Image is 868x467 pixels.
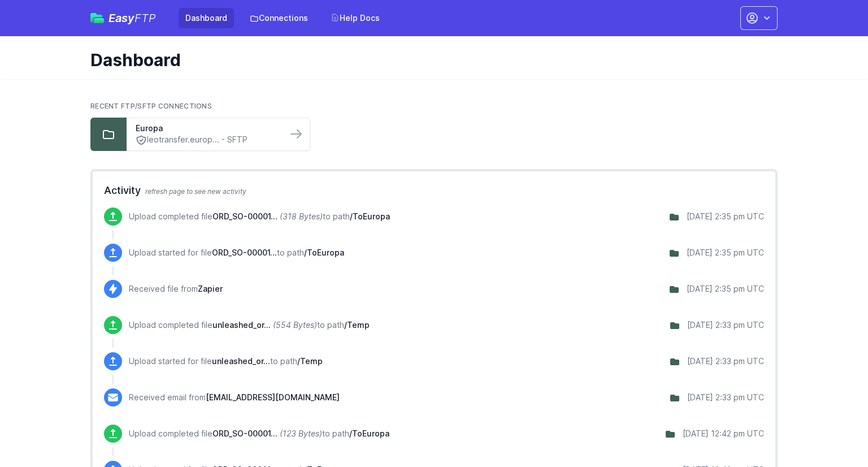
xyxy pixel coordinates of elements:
[350,211,390,221] span: /ToEuropa
[273,320,317,330] i: (554 Bytes)
[687,247,764,258] div: [DATE] 2:35 pm UTC
[304,248,344,257] span: /ToEuropa
[129,392,340,403] p: Received email from
[687,356,764,367] div: [DATE] 2:33 pm UTC
[243,8,315,28] a: Connections
[129,283,223,295] p: Received file from
[687,283,764,295] div: [DATE] 2:35 pm UTC
[344,320,370,330] span: /Temp
[212,356,270,366] span: unleashed_orders_09649b16cc.csv
[90,12,156,24] a: EasyFTP
[687,211,764,222] div: [DATE] 2:35 pm UTC
[90,50,769,70] h1: Dashboard
[349,429,389,438] span: /ToEuropa
[136,134,278,146] a: leotransfer.europ... - SFTP
[145,187,246,196] span: refresh page to see new activity
[212,248,277,257] span: ORD_SO-00001057.csv
[683,428,764,439] div: [DATE] 12:42 pm UTC
[324,8,387,28] a: Help Docs
[104,183,764,198] h2: Activity
[297,356,323,366] span: /Temp
[687,392,764,403] div: [DATE] 2:33 pm UTC
[108,12,156,24] span: Easy
[212,429,277,438] span: ORD_SO-00001024.csv
[129,319,370,331] p: Upload completed file to path
[136,123,278,134] a: Europa
[90,13,104,23] img: easyftp_logo.png
[198,284,223,293] span: Zapier
[212,320,271,330] span: unleashed_orders_09649b16cc.csv
[280,211,323,221] i: (318 Bytes)
[206,392,340,402] span: [EMAIL_ADDRESS][DOMAIN_NAME]
[129,356,323,367] p: Upload started for file to path
[280,429,322,438] i: (123 Bytes)
[129,211,390,222] p: Upload completed file to path
[90,102,778,111] h2: Recent FTP/SFTP Connections
[179,8,234,28] a: Dashboard
[212,211,277,221] span: ORD_SO-00001057.csv
[129,428,389,439] p: Upload completed file to path
[134,11,156,25] span: FTP
[129,247,344,258] p: Upload started for file to path
[687,319,764,331] div: [DATE] 2:33 pm UTC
